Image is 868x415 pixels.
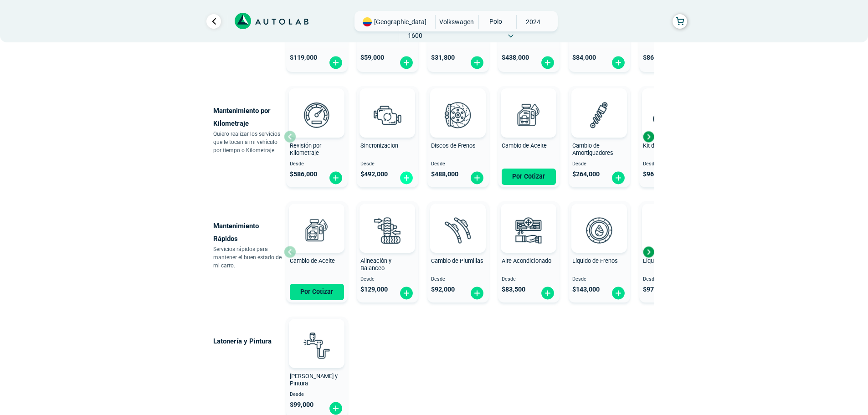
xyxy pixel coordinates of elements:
span: Cambio de Aceite [290,257,335,264]
span: Desde [290,161,344,167]
span: Desde [643,161,697,167]
button: Alineación y Balanceo Desde $129,000 [357,201,418,302]
span: Discos de Frenos [431,142,476,149]
img: fi_plus-circle2.svg [399,286,414,300]
p: Quiero realizar los servicios que le tocan a mi vehículo por tiempo o Kilometraje [213,130,284,154]
button: Líquido de Frenos Desde $143,000 [569,201,630,302]
button: Cambio de Aceite Por Cotizar [498,86,560,187]
span: Revisión por Kilometraje [290,142,321,157]
span: Desde [502,277,556,282]
img: AD0BCuuxAAAAAElFTkSuQmCC [303,321,330,348]
span: Desde [290,392,344,398]
img: AD0BCuuxAAAAAElFTkSuQmCC [586,205,613,233]
img: AD0BCuuxAAAAAElFTkSuQmCC [586,90,613,118]
span: $ 83,500 [502,286,525,293]
span: [PERSON_NAME] y Pintura [290,373,338,387]
img: fi_plus-circle2.svg [399,171,414,185]
img: AD0BCuuxAAAAAElFTkSuQmCC [374,90,401,118]
img: fi_plus-circle2.svg [611,286,626,300]
img: fi_plus-circle2.svg [329,56,343,70]
button: Líquido Refrigerante Desde $97,300 [639,201,701,302]
img: fi_plus-circle2.svg [540,56,555,70]
p: Servicios rápidos para mantener el buen estado de mi carro. [213,245,284,270]
img: fi_plus-circle2.svg [470,286,484,300]
img: fi_plus-circle2.svg [540,286,555,300]
span: 1600 [399,29,431,42]
span: $ 488,000 [431,170,458,178]
p: Mantenimiento Rápidos [213,220,284,245]
span: $ 92,000 [431,286,455,293]
img: fi_plus-circle2.svg [399,56,414,70]
span: Desde [572,161,627,167]
img: plumillas-v3.svg [438,210,478,250]
span: $ 264,000 [572,170,600,178]
span: [GEOGRAPHIC_DATA] [374,17,426,26]
img: fi_plus-circle2.svg [470,56,484,70]
img: liquido_frenos-v3.svg [579,210,619,250]
span: $ 492,000 [360,170,388,178]
span: Alineación y Balanceo [360,257,391,272]
img: AD0BCuuxAAAAAElFTkSuQmCC [303,90,330,118]
span: $ 129,000 [360,286,388,293]
img: revision_por_kilometraje-v3.svg [297,95,337,135]
span: $ 86,900 [643,54,667,61]
img: amortiguadores-v3.svg [579,95,619,135]
span: Desde [431,277,485,282]
img: cambio_de_aceite-v3.svg [508,95,549,135]
span: $ 31,800 [431,54,455,61]
span: Cambio de Plumillas [431,257,483,264]
img: cambio_de_aceite-v3.svg [297,210,337,250]
span: $ 97,300 [643,286,667,293]
span: $ 143,000 [572,286,600,293]
button: Por Cotizar [290,284,344,300]
span: Líquido Refrigerante [643,257,694,264]
img: latoneria_y_pintura-v3.svg [297,325,337,365]
button: Cambio de Amortiguadores Desde $264,000 [569,86,630,187]
span: $ 99,000 [290,401,313,409]
img: correa_de_reparticion-v3.svg [653,106,687,124]
img: aire_acondicionado-v3.svg [508,210,549,250]
p: Mantenimiento por Kilometraje [213,104,284,130]
span: $ 119,000 [290,54,317,61]
span: Desde [360,161,415,167]
span: Cambio de Amortiguadores [572,142,613,157]
span: 2024 [517,15,549,29]
img: AD0BCuuxAAAAAElFTkSuQmCC [515,205,542,233]
span: Cambio de Aceite [502,142,547,149]
button: Por Cotizar [502,169,556,185]
img: fi_plus-circle2.svg [470,171,484,185]
img: liquido_refrigerante-v3.svg [650,210,690,250]
a: Ir al paso anterior [206,14,221,29]
button: Discos de Frenos Desde $488,000 [427,86,489,187]
span: Desde [431,161,485,167]
span: Desde [360,277,415,282]
span: Kit de Repartición [643,142,688,149]
button: Revisión por Kilometraje Desde $586,000 [286,86,348,187]
button: Cambio de Aceite Por Cotizar [286,201,348,302]
span: $ 963,000 [643,170,670,178]
button: Kit de Repartición Desde $963,000 [639,86,701,187]
img: AD0BCuuxAAAAAElFTkSuQmCC [374,205,401,233]
img: AD0BCuuxAAAAAElFTkSuQmCC [303,205,330,233]
span: POLO [479,15,511,28]
img: Flag of COLOMBIA [363,17,372,26]
img: AD0BCuuxAAAAAElFTkSuQmCC [444,90,472,118]
div: Next slide [642,130,655,143]
img: alineacion_y_balanceo-v3.svg [367,210,407,250]
span: $ 438,000 [502,54,529,61]
span: VOLKSWAGEN [439,15,474,29]
span: Sincronizacion [360,142,398,149]
span: Desde [643,277,697,282]
span: $ 84,000 [572,54,596,61]
button: Sincronizacion Desde $492,000 [357,86,418,187]
img: frenos2-v3.svg [438,95,478,135]
img: fi_plus-circle2.svg [611,171,626,185]
button: Aire Acondicionado Desde $83,500 [498,201,560,302]
span: $ 59,000 [360,54,384,61]
span: Líquido de Frenos [572,257,618,264]
p: Latonería y Pintura [213,335,284,348]
span: Desde [572,277,627,282]
img: AD0BCuuxAAAAAElFTkSuQmCC [515,90,542,118]
img: fi_plus-circle2.svg [611,56,626,70]
img: fi_plus-circle2.svg [329,171,343,185]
